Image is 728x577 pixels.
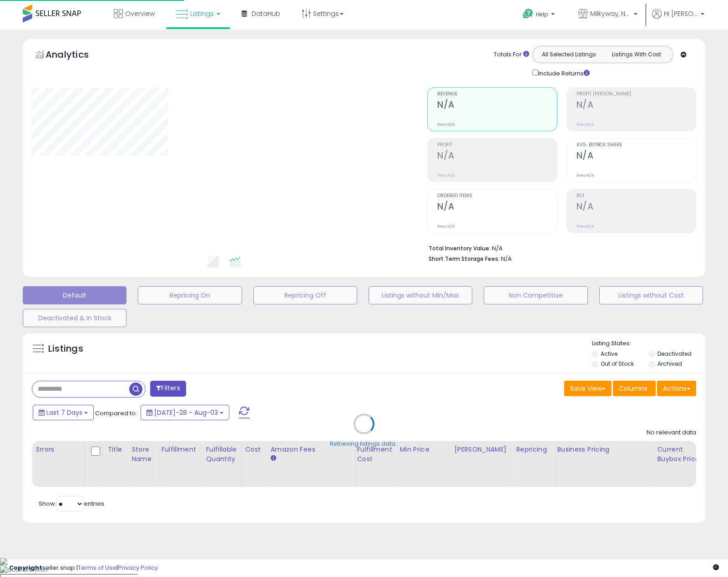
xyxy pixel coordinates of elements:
div: Totals For [494,50,529,59]
button: Default [23,286,126,304]
span: DataHub [252,9,280,18]
span: N/A [501,254,512,263]
a: Help [516,1,564,30]
h2: N/A [437,201,556,214]
small: Prev: N/A [437,224,455,229]
span: Help [536,10,548,18]
span: Hi [PERSON_NAME] [664,9,698,18]
h2: N/A [576,201,696,214]
li: N/A [429,242,689,253]
b: Short Term Storage Fees: [429,255,500,263]
span: Profit [437,143,556,148]
span: Ordered Items [437,194,556,199]
span: Revenue [437,92,556,97]
h2: N/A [576,99,696,112]
span: Listings [190,9,214,18]
a: Hi [PERSON_NAME] [652,9,704,30]
span: Overview [125,9,155,18]
button: Repricing Off [253,286,357,304]
h2: N/A [576,150,696,163]
span: Avg. Buybox Share [576,143,696,148]
small: Prev: N/A [576,224,594,229]
button: Listings without Min/Max [369,286,472,304]
span: Milkyway, Nova & Co [590,9,631,18]
span: Profit [PERSON_NAME] [576,92,696,97]
small: Prev: N/A [576,122,594,127]
div: Retrieving listings data.. [330,440,398,448]
button: Repricing On [138,286,242,304]
h2: N/A [437,99,556,112]
div: Include Returns [526,68,601,78]
i: Get Help [522,8,534,20]
button: Deactivated & In Stock [23,309,126,327]
button: All Selected Listings [535,49,603,60]
small: Prev: N/A [576,173,594,178]
b: Total Inventory Value: [429,244,490,252]
small: Prev: N/A [437,122,455,127]
span: ROI [576,194,696,199]
small: Prev: N/A [437,173,455,178]
button: Non Competitive [484,286,587,304]
button: Listings without Cost [599,286,703,304]
h5: Analytics [45,48,106,63]
button: Listings With Cost [602,49,670,60]
h2: N/A [437,150,556,163]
